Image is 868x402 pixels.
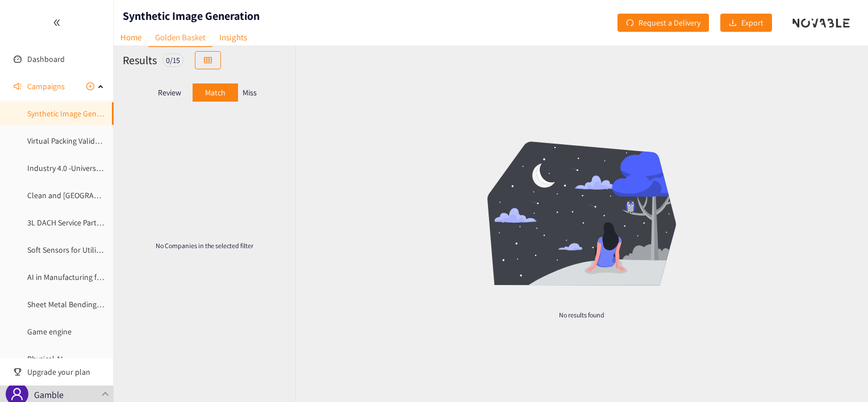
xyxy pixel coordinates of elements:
span: sound [14,82,22,90]
p: No results found [417,310,747,320]
a: Dashboard [27,54,65,64]
button: downloadExport [720,14,772,32]
span: Export [741,16,763,29]
span: table [204,56,212,65]
p: No Companies in the selected filter [150,241,259,250]
a: Soft Sensors for Utility - Sustainability [27,245,153,255]
span: Campaigns [27,75,65,98]
span: trophy [14,368,22,376]
p: Match [205,88,226,97]
span: user [10,387,24,401]
span: double-left [53,19,61,27]
span: download [729,19,737,28]
button: table [195,51,221,69]
span: Upgrade your plan [27,361,105,383]
a: Home [114,28,148,46]
button: redoRequest a Delivery [617,14,709,32]
h1: Synthetic Image Generation [123,8,260,24]
span: redo [626,19,634,28]
span: Request a Delivery [639,16,700,29]
a: Virtual Packing Validation [27,136,112,146]
a: Synthetic Image Generation [27,108,121,119]
a: 3L DACH Service Partner Laundry [27,217,137,228]
p: Review [158,88,181,97]
p: Miss [243,88,257,97]
div: 0 / 15 [162,53,183,67]
p: Procter & Gamble [34,373,97,401]
h2: Results [123,52,157,68]
iframe: Chat Widget [811,347,868,402]
a: Sheet Metal Bending Prototyping [27,299,139,309]
a: AI in Manufacturing for Utilities [27,272,131,282]
a: Physical AI [27,354,63,364]
a: Insights [212,28,254,46]
a: Industry 4.0 -University - Research Labs [27,163,158,173]
a: Clean and [GEOGRAPHIC_DATA] [27,190,133,200]
span: plus-circle [86,82,94,90]
a: Game engine [27,326,72,337]
a: Golden Basket [148,28,212,47]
